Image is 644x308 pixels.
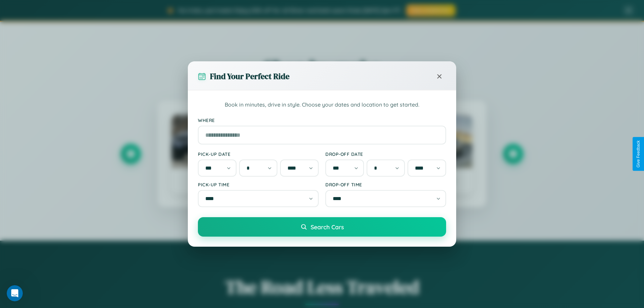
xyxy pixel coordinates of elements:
label: Where [198,117,446,123]
label: Pick-up Time [198,182,319,187]
button: Search Cars [198,217,446,237]
label: Drop-off Time [325,182,446,187]
label: Pick-up Date [198,151,319,157]
h3: Find Your Perfect Ride [210,71,289,82]
label: Drop-off Date [325,151,446,157]
p: Book in minutes, drive in style. Choose your dates and location to get started. [198,101,446,109]
span: Search Cars [311,223,344,231]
